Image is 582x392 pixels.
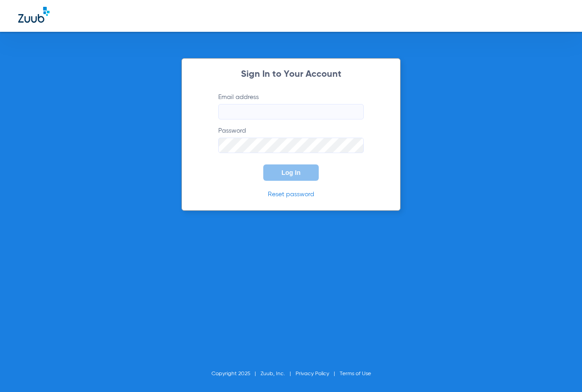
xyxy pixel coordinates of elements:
[296,371,329,377] a: Privacy Policy
[211,369,261,378] li: Copyright 2025
[263,164,319,181] button: Log In
[340,371,371,377] a: Terms of Use
[18,7,50,23] img: Zuub Logo
[218,93,364,119] label: Email address
[205,70,377,79] h2: Sign In to Your Account
[218,104,364,119] input: Email address
[281,169,301,176] span: Log In
[261,369,296,378] li: Zuub, Inc.
[218,138,364,153] input: Password
[218,126,364,153] label: Password
[537,348,582,392] iframe: Chat Widget
[268,191,314,198] a: Reset password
